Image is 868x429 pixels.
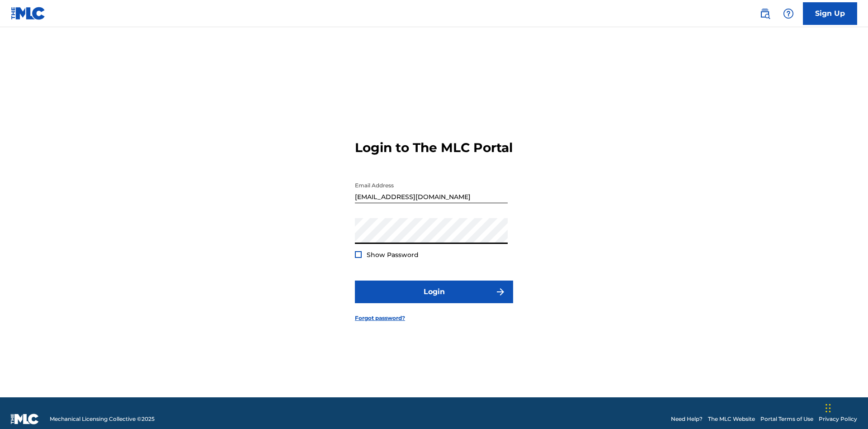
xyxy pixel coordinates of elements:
[823,386,868,429] iframe: Chat Widget
[783,8,794,19] img: help
[355,140,513,156] h3: Login to The MLC Portal
[759,8,770,19] img: search
[495,286,506,297] img: f7272a7cc735f4ea7f67.svg
[779,5,797,23] div: Help
[11,414,39,424] img: logo
[671,415,703,423] a: Need Help?
[355,314,405,322] a: Forgot password?
[355,281,513,303] button: Login
[760,415,813,423] a: Portal Terms of Use
[11,7,46,20] img: MLC Logo
[50,415,155,423] span: Mechanical Licensing Collective © 2025
[367,251,419,259] span: Show Password
[819,415,857,423] a: Privacy Policy
[803,2,857,25] a: Sign Up
[826,395,831,422] div: Drag
[756,5,774,23] a: Public Search
[708,415,755,423] a: The MLC Website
